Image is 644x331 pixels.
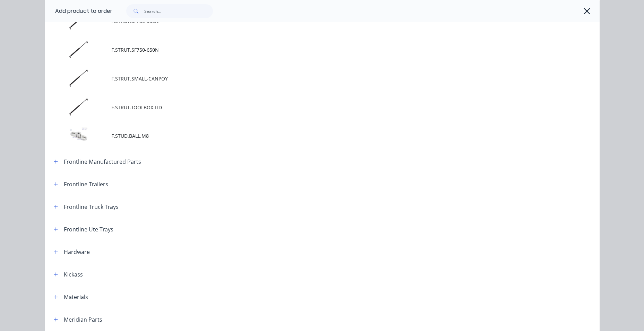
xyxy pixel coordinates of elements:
[64,225,113,234] div: Frontline Ute Trays
[64,203,119,211] div: Frontline Truck Trays
[64,180,108,188] div: Frontline Trailers
[111,132,502,139] span: F.STUD.BALL.M8
[64,293,88,301] div: Materials
[64,248,90,256] div: Hardware
[64,315,102,324] div: Meridian Parts
[144,4,213,18] input: Search...
[111,75,502,82] span: F.STRUT.SMALL-CANPOY
[111,104,502,111] span: F.STRUT.TOOLBOX.LID
[111,46,502,53] span: F.STRUT.SF750-650N
[64,158,141,166] div: Frontline Manufactured Parts
[64,270,83,279] div: Kickass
